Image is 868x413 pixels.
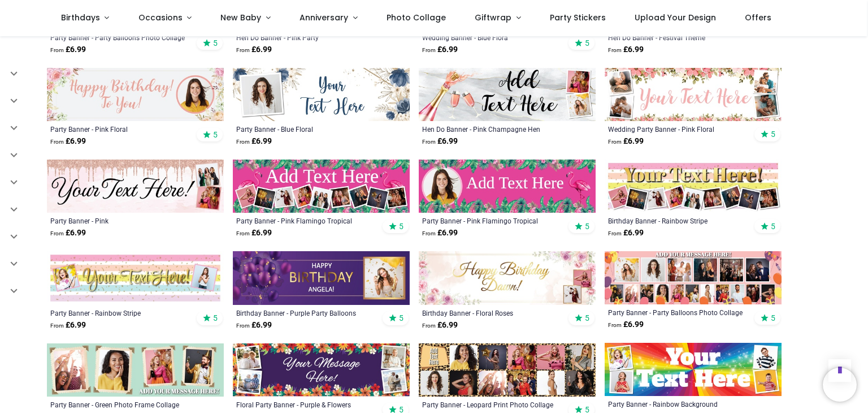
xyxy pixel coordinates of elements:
[605,251,782,304] img: Personalised Party Banner - Party Balloons Photo Collage - 17 Photo Upload
[300,12,348,23] span: Anniversary
[50,136,86,147] strong: £ 6.99
[608,124,744,134] a: Wedding Party Banner - Pink Floral
[61,12,100,23] span: Birthdays
[236,136,272,147] strong: £ 6.99
[47,68,224,121] img: Personalised Party Banner - Pink Floral - Custom Name, Text & 1 Photo Upload
[50,308,186,317] a: Party Banner - Rainbow Stripe
[823,368,857,402] iframe: Brevo live chat
[422,308,558,317] a: Birthday Banner - Floral Roses
[50,33,186,42] a: Party Banner - Party Balloons Photo Collage
[220,12,261,23] span: New Baby
[213,130,218,140] span: 5
[213,38,218,48] span: 5
[50,400,186,409] a: Party Banner - Green Photo Frame Collage
[608,399,744,408] div: Party Banner - Rainbow Background
[771,313,775,323] span: 5
[745,12,771,23] span: Offers
[585,313,589,323] span: 5
[422,33,558,42] a: Wedding Banner - Blue Flora
[50,320,86,331] strong: £ 6.99
[236,47,250,53] span: From
[419,343,596,397] img: Personalised Party Banner - Leopard Print Photo Collage - 11 Photo Upload
[422,216,558,225] a: Party Banner - Pink Flamingo Tropical
[608,139,622,145] span: From
[422,47,436,53] span: From
[236,400,372,409] a: Floral Party Banner - Purple & Flowers
[50,139,64,145] span: From
[585,38,589,48] span: 5
[422,136,458,147] strong: £ 6.99
[422,227,458,239] strong: £ 6.99
[236,216,372,225] a: Party Banner - Pink Flamingo Tropical
[50,322,64,329] span: From
[608,322,622,328] span: From
[47,343,224,397] img: Personalised Party Banner - Green Photo Frame Collage - 4 Photo Upload
[233,160,410,213] img: Personalised Party Banner - Pink Flamingo Tropical - 9 Photo Upload & Custom Text
[635,12,716,23] span: Upload Your Design
[236,320,272,331] strong: £ 6.99
[608,319,644,330] strong: £ 6.99
[608,216,744,225] a: Birthday Banner - Rainbow Stripe
[771,129,775,139] span: 5
[608,44,644,55] strong: £ 6.99
[47,251,224,304] img: Personalised Party Banner - Rainbow Stripe - Custom Text & 2 Photo Upload
[422,320,458,331] strong: £ 6.99
[387,12,446,23] span: Photo Collage
[608,308,744,317] a: Party Banner - Party Balloons Photo Collage
[236,44,272,55] strong: £ 6.99
[236,230,250,236] span: From
[550,12,606,23] span: Party Stickers
[50,227,86,239] strong: £ 6.99
[419,251,596,304] img: Personalised Birthday Banner - Floral Roses - Custom Name & 2 Photo Upload
[50,47,64,53] span: From
[422,44,458,55] strong: £ 6.99
[585,221,589,231] span: 5
[419,160,596,213] img: Personalised Party Banner - Pink Flamingo Tropical - Custom Text & 1 Photo Upload
[236,124,372,134] div: Party Banner - Blue Floral
[608,33,744,42] a: Hen Do Banner - Festival Theme
[236,308,372,317] a: Birthday Banner - Purple Party Balloons
[233,343,410,397] img: Personalised Floral Party Banner - Purple & Flowers - Custom Text & 4 Photo Upload
[608,47,622,53] span: From
[605,343,782,396] img: Personalised Party Banner - Rainbow Background - Custom Text & 4 Photo Upload
[422,322,436,329] span: From
[213,313,218,323] span: 5
[50,124,186,134] a: Party Banner - Pink Floral
[50,230,64,236] span: From
[399,221,403,231] span: 5
[50,216,186,225] a: Party Banner - Pink
[138,12,183,23] span: Occasions
[47,160,224,213] img: Personalised Party Banner - Pink - Custom Text & 2 Photo Upload
[236,33,372,42] div: Hen Do Banner - Pink Party
[771,221,775,231] span: 5
[233,68,410,121] img: Personalised Party Banner - Blue Floral - 1 Photo Upload & Custom Text
[422,230,436,236] span: From
[608,136,644,147] strong: £ 6.99
[233,251,410,304] img: Personalised Happy Birthday Banner - Purple Party Balloons - Custom Name & 1 Photo Upload
[422,124,558,134] a: Hen Do Banner - Pink Champagne Hen Party
[236,139,250,145] span: From
[419,68,596,121] img: Personalised Hen Do Banner - Pink Champagne Hen Party - Custom Text & 2 Photo Upload
[605,68,782,121] img: Personalised Wedding Party Banner - Pink Floral - Custom Text & 4 Photo Upload
[236,322,250,329] span: From
[422,139,436,145] span: From
[422,400,558,409] a: Party Banner - Leopard Print Photo Collage
[608,230,622,236] span: From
